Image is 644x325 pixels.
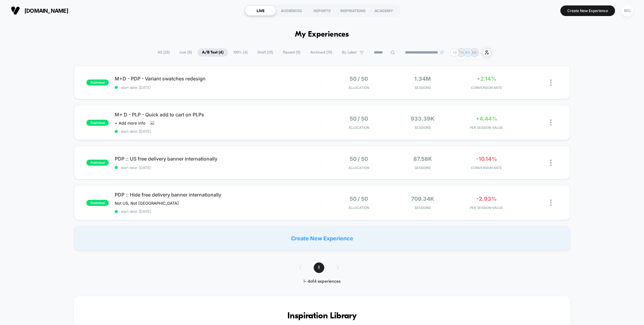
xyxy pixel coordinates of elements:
img: Visually logo [11,6,20,15]
img: close [550,160,552,166]
span: PER SESSION VALUE [456,206,517,210]
span: Draft ( 10 ) [253,48,277,57]
span: 933.39k [411,115,434,122]
span: Not US, Not [GEOGRAPHIC_DATA] [115,201,179,206]
span: Live ( 8 ) [175,48,197,57]
span: Sessions [392,206,453,210]
span: All ( 23 ) [153,48,174,57]
span: Paused ( 5 ) [278,48,305,57]
p: TH [459,50,464,55]
div: ACADEMY [368,6,399,15]
span: 50 / 50 [350,76,368,82]
span: Archived ( 19 ) [306,48,337,57]
span: 709.34k [411,196,434,202]
span: +4.44% [476,115,497,122]
span: M+D - PDP - Variant swatches redesign [115,76,322,82]
h1: My Experiences [295,30,349,39]
span: start date: [DATE] [115,165,322,170]
p: AS [465,50,470,55]
button: [DOMAIN_NAME] [9,6,70,15]
span: By Label [342,50,357,55]
span: Allocation [348,86,369,90]
div: INSPIRATIONS [338,6,368,15]
div: Create New Experience [74,226,570,250]
span: published [86,80,109,86]
span: Sessions [392,166,453,170]
img: close [550,200,552,206]
img: close [550,119,552,126]
span: start date: [DATE] [115,129,322,134]
p: BB [472,50,477,55]
span: PER SESSION VALUE [456,125,517,130]
button: Create New Experience [560,5,615,16]
span: M+ D - PLP - Quick add to cart on PLPs [115,112,322,118]
span: 1 [314,262,324,273]
div: LIVE [245,6,276,15]
span: PDP :: Hide free delivery banner internationally [115,192,322,198]
span: CONVERSION RATE [456,166,517,170]
div: MG [621,5,633,17]
h3: Inspiration Library [92,311,552,321]
span: Sessions [392,125,453,130]
span: PDP :: US free delivery banner internationally [115,156,322,162]
span: Allocation [348,206,369,210]
div: AUDIENCES [276,6,307,15]
span: 87.58k [413,156,432,162]
span: 50 / 50 [350,156,368,162]
span: 100% ( 4 ) [229,48,252,57]
span: start date: [DATE] [115,85,322,90]
span: -2.93% [476,196,497,202]
span: published [86,200,109,206]
div: REPORTS [307,6,338,15]
button: MG [620,5,635,17]
div: + 6 [450,48,459,57]
img: close [550,80,552,86]
span: -10.14% [476,156,497,162]
span: published [86,160,109,166]
span: + Add more info [115,121,146,125]
span: 50 / 50 [350,115,368,122]
div: 1 - 4 of 4 experiences [293,279,351,284]
span: 1.34M [414,76,431,82]
span: A/B Test ( 4 ) [197,48,228,57]
span: published [86,120,109,126]
span: 50 / 50 [350,196,368,202]
span: Sessions [392,86,453,90]
span: CONVERSION RATE [456,86,517,90]
span: Allocation [348,125,369,130]
span: start date: [DATE] [115,209,322,214]
img: end [440,50,444,54]
span: +2.14% [477,76,496,82]
span: [DOMAIN_NAME] [24,8,68,14]
span: Allocation [348,166,369,170]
